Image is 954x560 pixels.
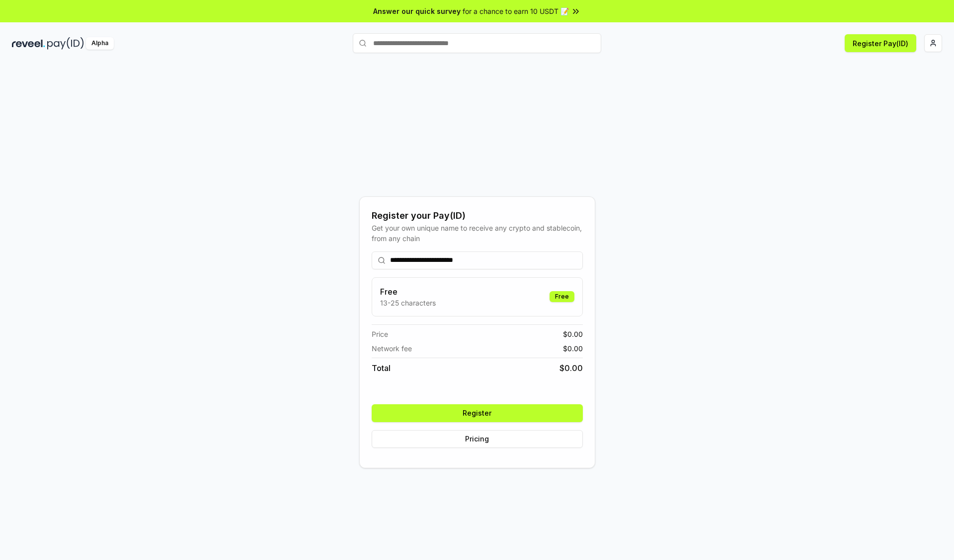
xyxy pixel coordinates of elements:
[47,37,84,50] img: pay_id
[372,223,583,244] div: Get your own unique name to receive any crypto and stablecoin, from any chain
[380,286,436,298] h3: Free
[463,6,569,16] span: for a chance to earn 10 USDT 📝
[563,329,583,339] span: $ 0.00
[372,343,412,354] span: Network fee
[12,37,45,50] img: reveel_dark
[559,362,583,374] span: $ 0.00
[372,430,583,448] button: Pricing
[372,329,388,339] span: Price
[373,6,461,16] span: Answer our quick survey
[380,298,436,308] p: 13-25 characters
[86,37,114,50] div: Alpha
[372,362,391,374] span: Total
[550,291,574,302] div: Free
[372,209,583,223] div: Register your Pay(ID)
[845,34,916,52] button: Register Pay(ID)
[372,404,583,422] button: Register
[563,343,583,354] span: $ 0.00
